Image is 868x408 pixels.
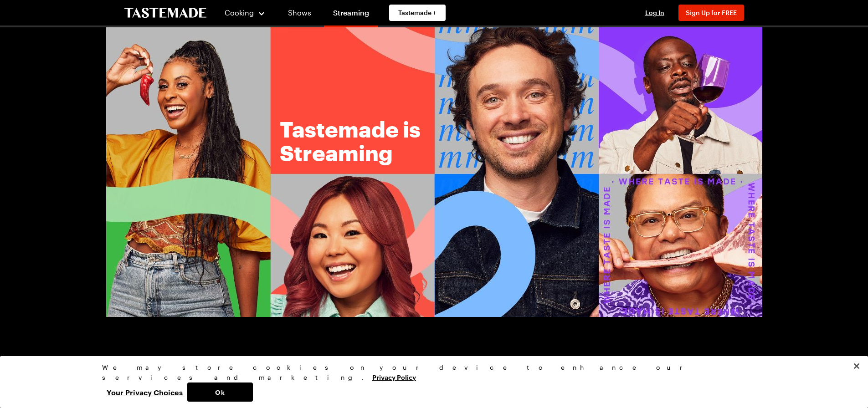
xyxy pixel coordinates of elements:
[225,2,266,24] button: Cooking
[847,356,867,376] button: Close
[187,382,253,402] button: Ok
[645,9,664,16] span: Log In
[678,5,744,21] button: Sign Up for FREE
[324,2,378,27] a: Streaming
[280,117,426,164] h1: Tastemade is Streaming
[686,9,737,16] span: Sign Up for FREE
[372,372,416,381] a: More information about your privacy, opens in a new tab
[102,362,758,382] div: We may store cookies on your device to enhance our services and marketing.
[637,8,673,17] button: Log In
[124,8,206,18] a: To Tastemade Home Page
[102,362,758,402] div: Privacy
[225,8,254,17] span: Cooking
[102,382,187,402] button: Your Privacy Choices
[389,5,446,21] a: Tastemade +
[398,8,437,17] span: Tastemade +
